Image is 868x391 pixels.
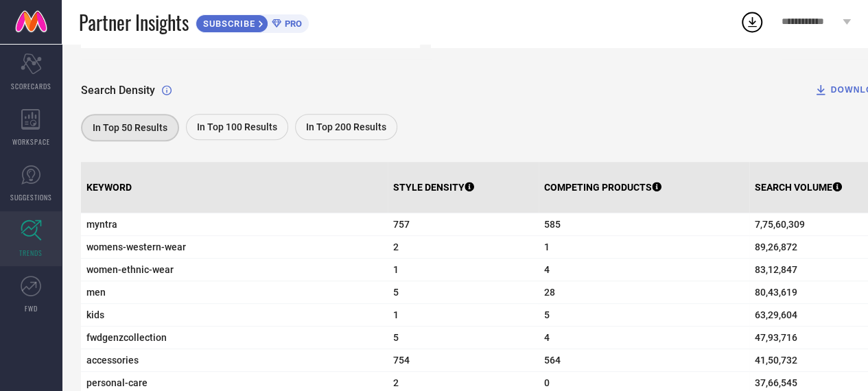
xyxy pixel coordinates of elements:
[86,241,382,252] span: womens-western-wear
[281,19,302,29] span: PRO
[79,8,189,36] span: Partner Insights
[544,182,661,193] p: COMPETING PRODUCTS
[86,287,382,298] span: men
[19,248,43,258] span: TRENDS
[393,332,533,343] span: 5
[12,137,50,147] span: WORKSPACE
[740,10,764,34] div: Open download list
[393,264,533,275] span: 1
[81,162,388,213] th: KEYWORD
[393,377,533,388] span: 2
[25,303,38,313] span: FWD
[196,11,309,33] a: SUBSCRIBEPRO
[10,192,52,202] span: SUGGESTIONS
[544,219,744,230] span: 585
[93,122,167,133] span: In Top 50 Results
[11,81,51,91] span: SCORECARDS
[755,182,842,193] p: SEARCH VOLUME
[196,19,259,29] span: SUBSCRIBE
[86,219,382,230] span: myntra
[544,332,744,343] span: 4
[86,355,382,366] span: accessories
[393,219,533,230] span: 757
[86,332,382,343] span: fwdgenzcollection
[544,355,744,366] span: 564
[86,309,382,320] span: kids
[393,287,533,298] span: 5
[393,355,533,366] span: 754
[544,377,744,388] span: 0
[544,309,744,320] span: 5
[393,182,474,193] p: STYLE DENSITY
[544,241,744,252] span: 1
[544,287,744,298] span: 28
[544,264,744,275] span: 4
[393,309,533,320] span: 1
[86,264,382,275] span: women-ethnic-wear
[86,377,382,388] span: personal-care
[197,121,277,132] span: In Top 100 Results
[306,121,386,132] span: In Top 200 Results
[393,241,533,252] span: 2
[81,84,155,97] span: Search Density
